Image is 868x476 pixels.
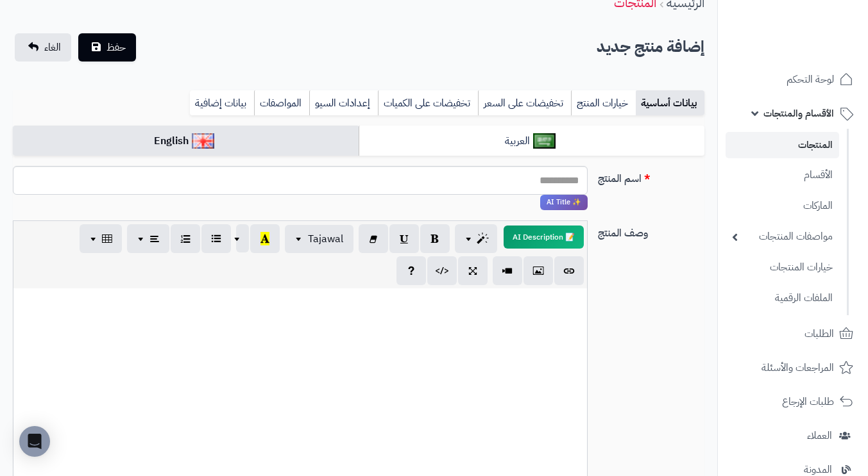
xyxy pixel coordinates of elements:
[13,126,359,157] a: English
[540,195,588,210] span: انقر لاستخدام رفيقك الذكي
[726,352,860,383] a: المراجعات والأسئلة
[359,126,704,157] a: العربية
[308,231,343,247] span: Tajawal
[726,132,839,158] a: المنتجات
[762,359,834,377] span: المراجعات والأسئلة
[533,133,556,149] img: العربية
[726,284,839,312] a: الملفات الرقمية
[378,90,478,116] a: تخفيضات على الكميات
[254,90,309,116] a: المواصفات
[597,34,704,60] h2: إضافة منتج جديد
[807,427,832,445] span: العملاء
[504,226,584,249] button: 📝 AI Description
[726,254,839,281] a: خيارات المنتجات
[285,225,353,253] button: Tajawal
[78,33,136,62] button: حفظ
[726,318,860,349] a: الطلبات
[106,40,126,55] span: حفظ
[726,64,860,95] a: لوحة التحكم
[309,90,378,116] a: إعدادات السيو
[19,426,50,457] div: Open Intercom Messenger
[804,325,834,343] span: الطلبات
[571,90,636,116] a: خيارات المنتج
[15,33,71,62] a: الغاء
[593,220,710,241] label: وصف المنتج
[636,90,704,116] a: بيانات أساسية
[726,223,839,250] a: مواصفات المنتجات
[781,35,856,62] img: logo-2.png
[192,133,214,149] img: English
[726,192,839,220] a: الماركات
[726,386,860,417] a: طلبات الإرجاع
[593,166,710,186] label: اسم المنتج
[190,90,254,116] a: بيانات إضافية
[726,420,860,451] a: العملاء
[478,90,571,116] a: تخفيضات على السعر
[726,161,839,189] a: الأقسام
[44,40,61,55] span: الغاء
[763,104,834,122] span: الأقسام والمنتجات
[787,70,834,88] span: لوحة التحكم
[782,393,834,411] span: طلبات الإرجاع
